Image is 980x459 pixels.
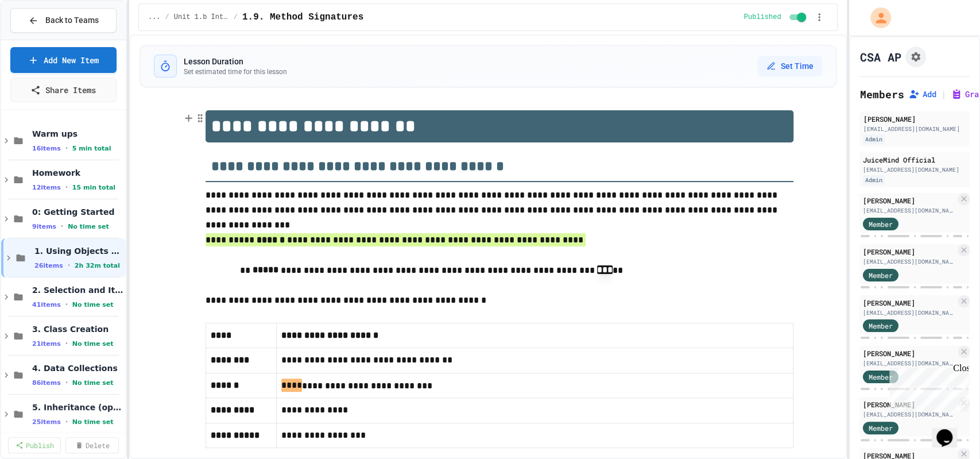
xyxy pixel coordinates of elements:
span: • [65,417,68,426]
span: 41 items [32,301,61,308]
p: Set estimated time for this lesson [184,67,287,76]
span: • [65,144,68,153]
span: ... [148,13,161,22]
span: • [65,339,68,348]
span: No time set [72,418,114,426]
div: [EMAIL_ADDRESS][DOMAIN_NAME] [863,165,966,174]
span: Homework [32,168,123,178]
span: Member [869,270,893,280]
div: Admin [863,134,885,144]
span: 26 items [34,262,63,269]
span: • [61,222,63,231]
div: Content is published and visible to students [744,10,809,24]
span: Warm ups [32,129,123,139]
h3: Lesson Duration [184,56,287,67]
div: [PERSON_NAME] [863,348,956,358]
button: Set Time [757,56,822,76]
span: 2. Selection and Iteration [32,285,123,295]
div: [EMAIL_ADDRESS][DOMAIN_NAME] [863,206,956,215]
div: [PERSON_NAME] [863,399,956,410]
h2: Members [859,86,904,102]
span: 25 items [32,418,61,426]
div: [PERSON_NAME] [863,246,956,257]
iframe: chat widget [932,413,969,448]
iframe: chat widget [885,363,969,412]
span: | [940,87,946,101]
div: Admin [863,175,885,185]
button: Add [908,88,936,100]
span: Member [869,321,893,331]
span: 21 items [32,340,61,348]
div: [PERSON_NAME] [863,298,956,308]
span: • [65,300,68,309]
span: 9 items [32,223,56,230]
div: [EMAIL_ADDRESS][DOMAIN_NAME] [863,410,956,419]
span: 12 items [32,184,61,191]
span: / [234,13,238,22]
span: 2h 32m total [75,262,120,269]
div: Chat with us now!Close [5,5,79,73]
span: No time set [68,223,109,230]
span: • [65,183,68,192]
span: 86 items [32,379,61,387]
a: Share Items [10,78,117,102]
span: 16 items [32,145,61,152]
span: Unit 1.b Intro to Objects and Strings [174,13,229,22]
span: • [65,378,68,387]
span: 5. Inheritance (optional) [32,402,123,412]
a: Delete [65,437,118,453]
span: No time set [72,301,114,308]
span: Published [744,13,781,22]
span: Member [869,219,893,229]
div: [PERSON_NAME] [863,195,956,206]
div: My Account [858,5,894,31]
div: [EMAIL_ADDRESS][DOMAIN_NAME] [863,359,956,368]
span: 1.9. Method Signatures [242,10,363,24]
span: • [68,261,70,270]
h1: CSA AP [859,49,901,65]
div: [EMAIL_ADDRESS][DOMAIN_NAME] [863,257,956,266]
span: No time set [72,379,114,387]
span: Member [869,423,893,433]
span: 3. Class Creation [32,324,123,334]
span: Member [869,372,893,382]
div: [EMAIL_ADDRESS][DOMAIN_NAME] [863,125,966,133]
span: Back to Teams [45,14,99,26]
button: Assignment Settings [905,47,926,67]
div: [PERSON_NAME] [863,114,966,124]
span: / [165,13,169,22]
span: 15 min total [72,184,115,191]
span: 0: Getting Started [32,207,123,217]
a: Add New Item [10,47,117,73]
div: JuiceMind Official [863,155,966,165]
span: 4. Data Collections [32,363,123,373]
span: 1. Using Objects and Methods [34,246,123,256]
a: Publish [8,437,61,453]
div: [EMAIL_ADDRESS][DOMAIN_NAME] [863,308,956,317]
button: Back to Teams [10,8,117,33]
span: No time set [72,340,114,348]
span: 5 min total [72,145,111,152]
